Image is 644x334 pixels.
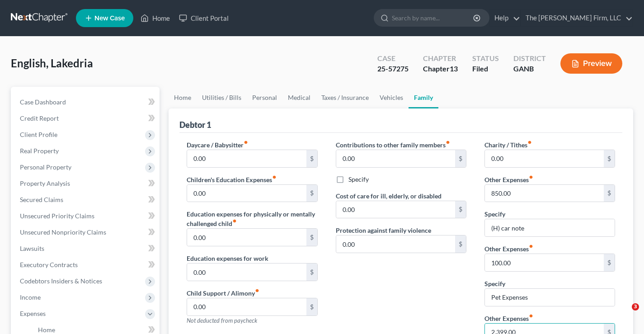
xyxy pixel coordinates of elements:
[472,53,499,64] div: Status
[446,140,450,145] i: fiber_manual_record
[20,310,46,317] span: Expenses
[455,235,466,253] div: $
[529,314,533,318] i: fiber_manual_record
[336,140,450,150] label: Contributions to other family members
[613,303,635,325] iframe: Intercom live chat
[484,244,533,254] label: Other Expenses
[306,185,317,202] div: $
[20,245,44,252] span: Lawsuits
[38,326,55,334] span: Home
[247,87,282,108] a: Personal
[20,228,106,236] span: Unsecured Nonpriority Claims
[187,263,306,281] input: --
[336,226,431,235] label: Protection against family violence
[485,289,615,306] input: Specify...
[485,150,604,167] input: --
[20,277,102,285] span: Codebtors Insiders & Notices
[13,208,160,224] a: Unsecured Priority Claims
[484,140,532,150] label: Charity / Tithes
[20,147,59,155] span: Real Property
[187,288,259,298] label: Child Support / Alimony
[169,87,197,108] a: Home
[20,163,71,171] span: Personal Property
[13,110,160,127] a: Credit Report
[604,254,615,271] div: $
[306,263,317,281] div: $
[187,175,277,184] label: Children's Education Expenses
[272,175,277,179] i: fiber_manual_record
[336,150,455,167] input: --
[336,201,455,218] input: --
[513,64,546,74] div: GANB
[455,201,466,218] div: $
[455,150,466,167] div: $
[13,240,160,257] a: Lawsuits
[409,87,438,108] a: Family
[513,53,546,64] div: District
[472,64,499,74] div: Filed
[187,317,257,324] span: Not deducted from paycheck
[255,288,259,293] i: fiber_manual_record
[484,209,505,219] label: Specify
[174,10,233,26] a: Client Portal
[187,209,317,228] label: Education expenses for physically or mentally challenged child
[282,87,316,108] a: Medical
[20,98,66,106] span: Case Dashboard
[560,53,622,74] button: Preview
[521,10,633,26] a: The [PERSON_NAME] Firm, LLC
[485,185,604,202] input: --
[306,150,317,167] div: $
[485,254,604,271] input: --
[484,175,533,184] label: Other Expenses
[11,56,93,70] span: English, Lakedria
[529,244,533,249] i: fiber_manual_record
[13,175,160,192] a: Property Analysis
[377,64,409,74] div: 25-57275
[197,87,247,108] a: Utilities / Bills
[187,298,306,315] input: --
[20,212,94,220] span: Unsecured Priority Claims
[374,87,409,108] a: Vehicles
[20,261,78,268] span: Executory Contracts
[187,254,268,263] label: Education expenses for work
[632,303,639,310] span: 3
[490,10,520,26] a: Help
[348,175,369,184] label: Specify
[94,15,125,22] span: New Case
[187,150,306,167] input: --
[336,235,455,253] input: --
[336,191,442,201] label: Cost of care for ill, elderly, or disabled
[20,196,63,203] span: Secured Claims
[529,175,533,179] i: fiber_manual_record
[20,114,59,122] span: Credit Report
[306,229,317,246] div: $
[13,94,160,110] a: Case Dashboard
[604,150,615,167] div: $
[484,279,505,288] label: Specify
[423,53,458,64] div: Chapter
[20,293,41,301] span: Income
[187,140,248,150] label: Daycare / Babysitter
[13,224,160,240] a: Unsecured Nonpriority Claims
[136,10,174,26] a: Home
[232,219,237,223] i: fiber_manual_record
[20,131,57,138] span: Client Profile
[187,229,306,246] input: --
[604,185,615,202] div: $
[13,257,160,273] a: Executory Contracts
[450,64,458,73] span: 13
[485,219,615,236] input: Specify...
[306,298,317,315] div: $
[20,179,70,187] span: Property Analysis
[423,64,458,74] div: Chapter
[187,185,306,202] input: --
[527,140,532,145] i: fiber_manual_record
[13,192,160,208] a: Secured Claims
[392,9,475,26] input: Search by name...
[484,314,533,323] label: Other Expenses
[377,53,409,64] div: Case
[179,119,211,130] div: Debtor 1
[316,87,374,108] a: Taxes / Insurance
[244,140,248,145] i: fiber_manual_record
